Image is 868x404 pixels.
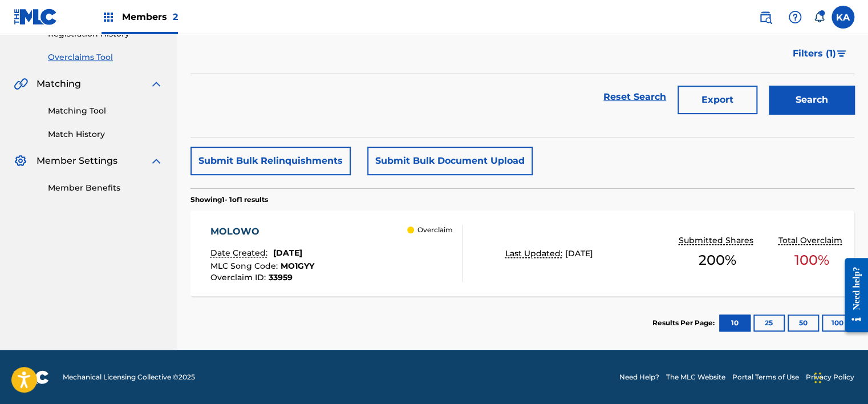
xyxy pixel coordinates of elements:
span: Member Settings [36,154,117,168]
a: The MLC Website [666,372,725,382]
span: [DATE] [565,248,593,258]
img: help [788,10,802,24]
span: 33959 [269,272,293,282]
p: Results Per Page: [652,318,717,328]
span: MO1GYY [281,261,314,271]
p: Last Updated: [505,248,565,260]
p: Overclaim [417,225,453,235]
span: 100 % [794,250,829,270]
div: Help [784,6,806,29]
img: Member Settings [14,154,27,168]
iframe: Chat Widget [811,349,868,404]
a: Matching Tool [48,105,163,117]
span: Filters ( 1 ) [793,47,836,60]
span: Overclaim ID : [210,272,269,282]
a: Need Help? [619,372,659,382]
button: Search [769,86,854,114]
button: 100 [822,314,853,332]
button: 10 [719,314,751,332]
p: Showing 1 - 1 of 1 results [190,195,268,205]
div: MOLOWO [210,225,314,239]
p: Date Created: [210,247,270,259]
span: Mechanical Licensing Collective © 2025 [63,372,195,382]
button: 25 [753,314,785,332]
button: Filters (1) [786,39,854,68]
span: Matching [36,77,81,91]
span: MLC Song Code : [210,261,281,271]
span: Members [122,10,178,23]
a: Privacy Policy [806,372,854,382]
img: filter [837,50,846,57]
div: User Menu [832,6,854,29]
button: 50 [788,314,819,332]
img: logo [14,370,49,384]
p: Total Overclaim [778,235,845,247]
img: Matching [14,77,28,91]
img: expand [149,77,163,91]
span: 200 % [698,250,736,270]
a: Reset Search [598,84,672,110]
img: search [759,10,772,24]
a: Portal Terms of Use [732,372,799,382]
div: Notifications [813,11,825,23]
button: Submit Bulk Document Upload [367,147,533,175]
span: [DATE] [273,248,302,258]
a: Member Benefits [48,182,163,194]
iframe: Resource Center [836,249,868,341]
img: Top Rightsholders [102,10,115,24]
p: Submitted Shares [678,235,756,247]
a: Overclaims Tool [48,51,163,63]
button: Export [678,86,757,114]
a: Match History [48,128,163,140]
span: 2 [173,11,178,22]
button: Submit Bulk Relinquishments [190,147,351,175]
div: Drag [814,361,821,395]
img: expand [149,154,163,168]
a: MOLOWODate Created:[DATE]MLC Song Code:MO1GYYOverclaim ID:33959 OverclaimLast Updated:[DATE]Submi... [190,211,854,296]
img: MLC Logo [14,9,58,25]
a: Public Search [754,6,777,29]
